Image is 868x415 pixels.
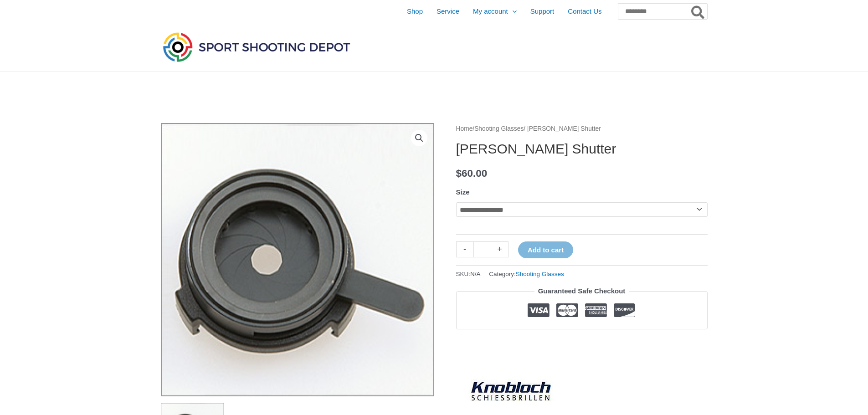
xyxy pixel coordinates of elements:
[456,336,708,347] iframe: Customer reviews powered by Trustpilot
[456,168,488,179] bdi: 60.00
[491,241,508,257] a: +
[518,241,573,258] button: Add to cart
[456,168,462,179] span: $
[411,130,427,146] a: View full-screen image gallery
[473,241,491,257] input: Product quantity
[456,268,481,280] span: SKU:
[456,241,473,257] a: -
[161,123,434,396] img: Knobloch Iris Shutter
[689,4,707,19] button: Search
[456,188,470,196] label: Size
[456,125,473,132] a: Home
[474,125,524,132] a: Shooting Glasses
[456,141,708,157] h1: [PERSON_NAME] Shutter
[456,123,708,135] nav: Breadcrumb
[489,268,564,280] span: Category:
[516,271,564,277] a: Shooting Glasses
[161,30,352,64] img: Sport Shooting Depot
[534,285,629,297] legend: Guaranteed Safe Checkout
[470,271,481,277] span: N/A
